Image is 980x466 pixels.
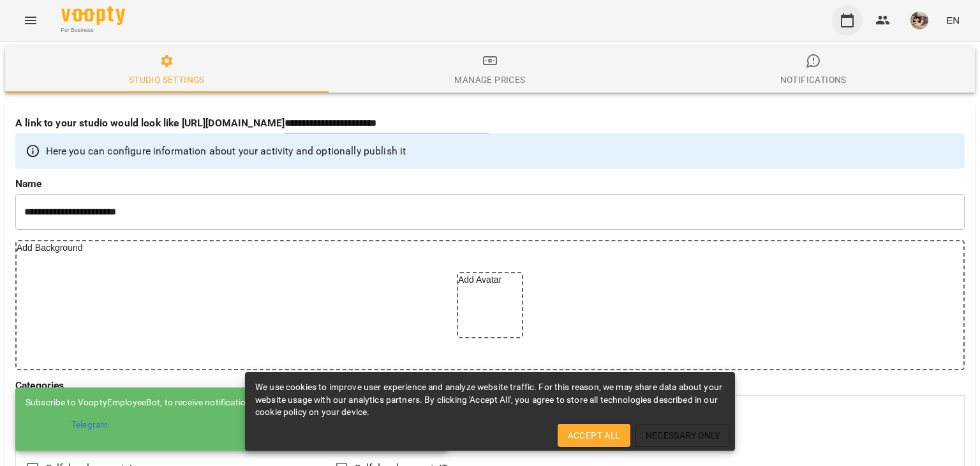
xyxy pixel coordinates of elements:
label: Categories [15,380,965,391]
div: Studio settings [129,72,205,87]
button: Accept All [558,424,630,447]
span: For Business [61,26,125,34]
a: Telegram [26,414,402,437]
div: Notifications [780,72,847,87]
span: Accept All [568,428,620,443]
button: Menu [15,5,46,36]
div: Add Avatar [458,273,522,337]
button: EN [941,8,965,32]
div: We use cookies to improve user experience and analyze website traffic. For this reason, we may sh... [255,376,725,424]
span: EN [946,13,960,27]
span: Necessary Only [646,428,720,443]
div: Manage Prices [454,72,525,87]
div: Subscribe to VooptyEmployeeBot, to receive notifications for employee [26,396,402,409]
p: Here you can configure information about your activity and optionally publish it [46,144,406,159]
label: Name [15,179,965,189]
button: Necessary Only [635,424,731,447]
img: 06df7263684ef697ed6bfd42fdd7a451.jpg [910,11,928,29]
img: Voopty Logo [61,6,125,25]
p: A link to your studio would look like [URL][DOMAIN_NAME] [15,116,285,131]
